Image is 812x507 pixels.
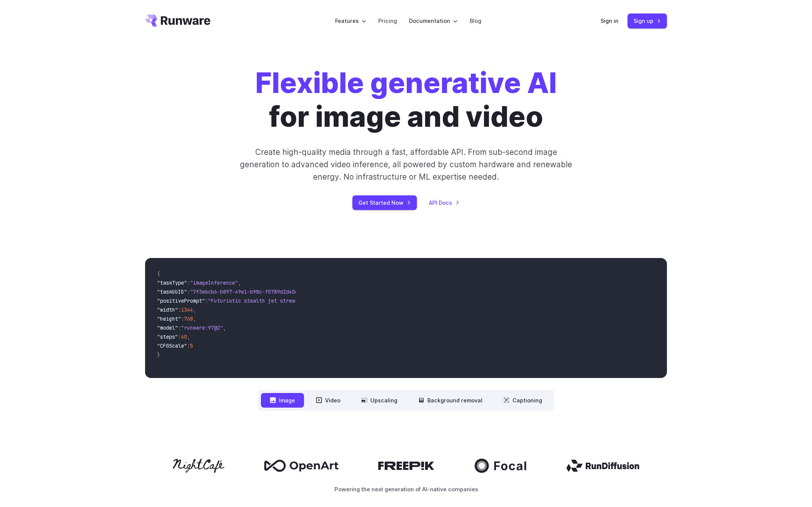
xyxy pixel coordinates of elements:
[193,315,196,322] span: ,
[181,315,184,322] span: :
[307,393,349,408] button: Video
[157,351,160,358] span: }
[157,306,178,313] span: "width"
[601,16,619,25] a: Sign in
[178,324,181,331] span: :
[409,16,458,25] label: Documentation
[157,279,187,286] span: "taskType"
[187,279,190,286] span: :
[238,279,241,286] span: ,
[352,393,406,408] button: Upscaling
[157,288,187,295] span: "taskUUID"
[223,324,226,331] span: ,
[187,333,190,340] span: ,
[352,195,417,210] a: Get Started Now
[190,288,304,295] span: "7f3ebcb6-b897-49e1-b98c-f5789d2d40d7"
[628,13,667,28] a: Sign up
[378,16,397,25] a: Pricing
[145,15,210,27] a: Go to /
[187,288,190,295] span: :
[184,315,193,322] span: 768
[429,198,460,207] a: API Docs
[181,306,193,313] span: 1344
[178,333,181,340] span: :
[181,333,187,340] span: 40
[157,270,160,277] span: {
[178,306,181,313] span: :
[409,393,491,408] button: Background removal
[157,324,178,331] span: "model"
[494,393,551,408] button: Captioning
[261,393,304,408] button: Image
[157,315,181,322] span: "height"
[187,342,190,349] span: :
[190,342,193,349] span: 5
[190,279,238,286] span: "imageInference"
[193,306,196,313] span: ,
[239,146,573,183] p: Create high-quality media through a fast, affordable API. From sub-second image generation to adv...
[157,297,205,304] span: "positivePrompt"
[255,66,557,100] strong: Flexible generative AI
[470,16,481,25] a: Blog
[145,485,667,493] p: Powering the next generation of AI-native companies
[208,297,481,304] span: "Futuristic stealth jet streaking through a neon-lit cityscape with glowing purple exhaust"
[255,66,557,134] h1: for image and video
[181,324,223,331] span: "runware:97@2"
[205,297,208,304] span: :
[157,342,187,349] span: "CFGScale"
[157,333,178,340] span: "steps"
[335,16,366,25] label: Features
